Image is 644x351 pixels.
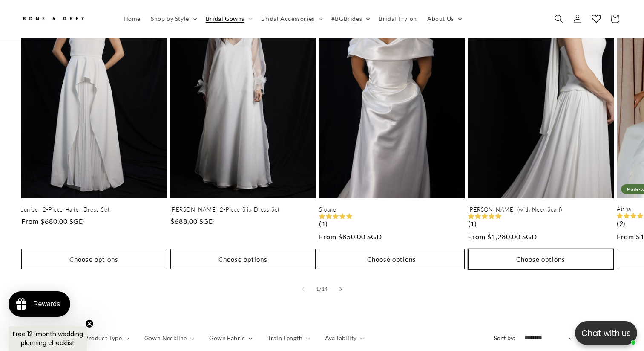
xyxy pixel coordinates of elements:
summary: Gown Fabric (0 selected) [209,334,253,342]
span: Gown Neckline [144,334,187,342]
span: 14 [322,285,328,293]
button: Choose options [468,249,614,269]
span: Home [124,15,141,23]
span: Availability [325,334,357,342]
span: Product Type [84,334,122,342]
button: Choose options [319,249,465,269]
span: / [319,285,322,293]
span: Gown Fabric [209,334,245,342]
button: Slide left [294,280,313,299]
summary: Train Length (0 selected) [267,334,310,342]
button: Choose options [21,249,167,269]
p: Chat with us [575,327,637,339]
button: Slide right [331,280,350,299]
a: [PERSON_NAME] 2-Piece Slip Dress Set [170,206,316,213]
summary: Availability (0 selected) [325,334,364,342]
span: 1 [316,285,319,293]
summary: Gown Neckline (0 selected) [144,334,195,342]
button: Choose options [170,249,316,269]
img: Bone and Grey Bridal [21,12,85,26]
span: Bridal Gowns [206,15,244,23]
a: [PERSON_NAME] (with Neck Scarf) [468,206,614,213]
a: Bone and Grey Bridal [18,9,110,29]
div: Free 12-month wedding planning checklistClose teaser [9,326,87,351]
span: About Us [427,15,454,23]
summary: Bridal Gowns [201,10,256,28]
span: Free 12-month wedding planning checklist [13,330,83,347]
button: Close teaser [85,319,94,328]
summary: Shop by Style [146,10,201,28]
span: #BGBrides [331,15,362,23]
label: Sort by: [494,334,516,342]
span: Bridal Try-on [379,15,417,23]
a: Bridal Try-on [374,10,422,28]
span: Train Length [267,334,302,342]
summary: #BGBrides [326,10,374,28]
div: Rewards [33,300,60,308]
summary: About Us [422,10,466,28]
summary: Search [549,9,568,28]
a: Juniper 2-Piece Halter Dress Set [21,206,167,213]
span: Bridal Accessories [261,15,315,23]
summary: Bridal Accessories [256,10,326,28]
button: Open chatbox [575,321,637,345]
span: Shop by Style [151,15,189,23]
a: Home [118,10,146,28]
summary: Product Type (0 selected) [84,334,129,342]
a: Sloane [319,206,465,213]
